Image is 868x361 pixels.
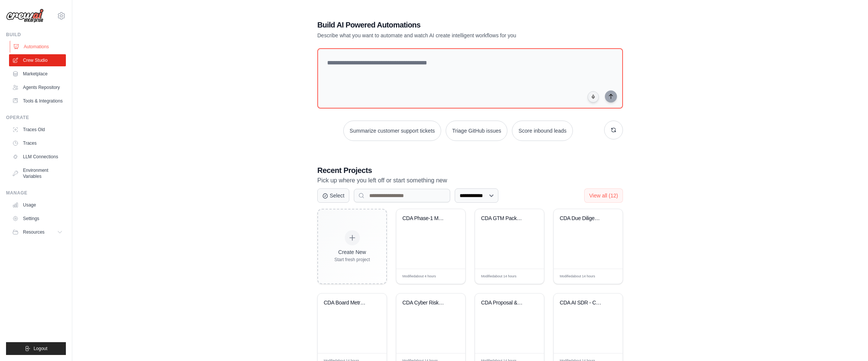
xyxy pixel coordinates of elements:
[317,188,349,203] button: Select
[481,300,527,306] div: CDA Proposal & Contract Automation
[343,121,441,141] button: Summarize customer support tickets
[402,274,436,279] span: Modified about 4 hours
[446,121,507,141] button: Triage GitHub issues
[317,165,623,176] h3: Recent Projects
[6,115,66,121] div: Operate
[317,32,570,39] p: Describe what you want to automate and watch AI create intelligent workflows for you
[10,41,67,53] a: Automations
[9,137,66,149] a: Traces
[605,274,611,279] span: Edit
[6,32,66,38] div: Build
[512,121,573,141] button: Score inbound leads
[334,248,370,256] div: Create New
[9,199,66,211] a: Usage
[34,346,47,352] span: Logout
[584,188,623,203] button: View all (12)
[334,257,370,263] div: Start fresh project
[481,215,527,222] div: CDA GTM Package Generator
[317,20,570,30] h1: Build AI Powered Automations
[448,274,454,279] span: Edit
[9,95,66,107] a: Tools & Integrations
[9,54,66,66] a: Crew Studio
[560,215,605,222] div: CDA Due Diligence Digest Bot
[560,300,605,306] div: CDA AI SDR - Cybersecurity Lead Generation
[588,91,599,102] button: Click to speak your automation idea
[6,342,66,355] button: Logout
[9,68,66,80] a: Marketplace
[9,81,66,93] a: Agents Repository
[402,300,448,306] div: CDA Cyber Risk Investment Analyzer
[604,121,623,139] button: Get new suggestions
[481,274,516,279] span: Modified about 14 hours
[23,229,44,235] span: Resources
[402,215,448,222] div: CDA Phase-1 Multi-Agent Automation
[9,164,66,182] a: Environment Variables
[9,226,66,238] button: Resources
[830,325,868,361] iframe: Chat Widget
[317,176,623,185] p: Pick up where you left off or start something new
[9,124,66,136] a: Traces Old
[6,190,66,196] div: Manage
[9,151,66,163] a: LLM Connections
[589,193,618,199] span: View all (12)
[526,274,533,279] span: Edit
[9,213,66,225] a: Settings
[6,9,44,23] img: Logo
[560,274,595,279] span: Modified about 14 hours
[324,300,369,306] div: CDA Board Metrics & QBR Reporting Automation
